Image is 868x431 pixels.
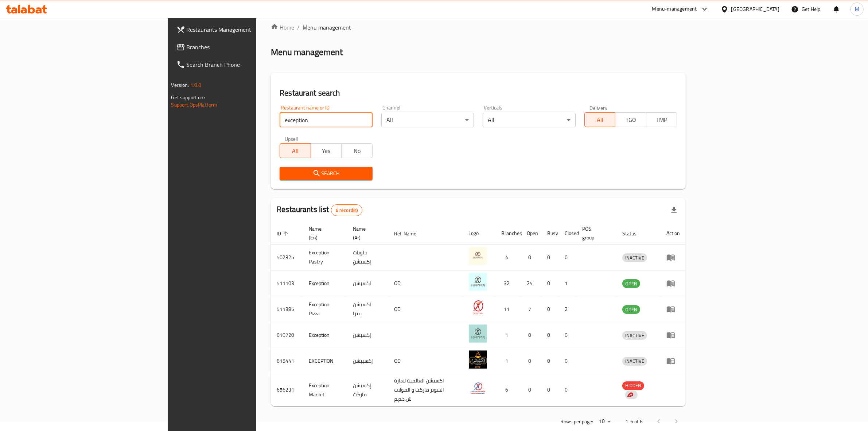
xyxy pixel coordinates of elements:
[542,222,559,245] th: Busy
[559,222,577,245] th: Closed
[559,270,577,296] td: 1
[303,374,347,406] td: Exception Market
[469,324,487,343] img: Exception
[353,224,379,242] span: Name (Ar)
[542,348,559,374] td: 0
[627,392,633,398] img: delivery hero logo
[622,331,647,340] span: INACTIVE
[589,105,608,110] label: Delivery
[649,115,674,125] span: TMP
[542,322,559,348] td: 0
[661,222,686,245] th: Action
[559,348,577,374] td: 0
[622,305,640,314] div: OPEN
[542,374,559,406] td: 0
[622,357,647,366] div: INACTIVE
[646,112,677,127] button: TMP
[496,222,521,245] th: Branches
[625,390,638,399] div: Indicates that the vendor menu management has been moved to DH Catalog service
[190,80,202,90] span: 1.0.0
[483,113,576,127] div: All
[542,296,559,322] td: 0
[381,113,474,127] div: All
[187,60,307,69] span: Search Branch Phone
[618,115,643,125] span: TGO
[559,322,577,348] td: 0
[521,222,542,245] th: Open
[615,112,646,127] button: TGO
[347,245,388,270] td: حلويات إكسبشن
[469,350,487,369] img: EXCEPTION
[388,348,463,374] td: OD
[560,417,593,426] p: Rows per page:
[280,88,677,99] h2: Restaurant search
[347,322,388,348] td: إكسبشن
[388,374,463,406] td: اكسبشن العالمية لادارة السوبر ماركت و المولات ش.ذ.م.م
[496,245,521,270] td: 4
[652,5,697,14] div: Menu-management
[347,270,388,296] td: اكسبشن
[583,224,608,242] span: POS group
[314,146,339,156] span: Yes
[303,296,347,322] td: Exception Pizza
[280,143,311,158] button: All
[496,270,521,296] td: 32
[469,273,487,291] img: Exception
[394,229,426,238] span: Ref. Name
[666,253,680,262] div: Menu
[596,416,614,427] div: Rows per page:
[280,113,373,127] input: Search for restaurant name or ID..
[345,146,370,156] span: No
[521,374,542,406] td: 0
[622,229,646,238] span: Status
[622,381,644,390] span: HIDDEN
[469,380,487,398] img: Exception Market
[171,80,189,90] span: Version:
[559,245,577,270] td: 0
[496,374,521,406] td: 6
[285,169,367,178] span: Search
[731,5,779,13] div: [GEOGRAPHIC_DATA]
[622,254,647,262] span: INACTIVE
[303,245,347,270] td: Exception Pastry
[341,143,373,158] button: No
[277,204,362,216] h2: Restaurants list
[347,374,388,406] td: إكسبشن ماركت
[303,322,347,348] td: Exception
[187,43,307,51] span: Branches
[309,224,338,242] span: Name (En)
[542,245,559,270] td: 0
[171,100,218,109] a: Support.OpsPlatform
[388,270,463,296] td: OD
[622,279,640,288] div: OPEN
[559,296,577,322] td: 2
[271,23,686,32] nav: breadcrumb
[665,201,683,219] div: Export file
[303,348,347,374] td: EXCEPTION
[625,417,643,426] p: 1-6 of 6
[666,279,680,288] div: Menu
[171,56,313,73] a: Search Branch Phone
[521,270,542,296] td: 24
[469,247,487,265] img: Exception Pastry
[855,5,859,13] span: M
[588,115,613,125] span: All
[496,322,521,348] td: 1
[285,136,298,141] label: Upsell
[496,296,521,322] td: 11
[283,146,308,156] span: All
[347,296,388,322] td: اكسبشن بيتزا
[469,299,487,317] img: Exception Pizza
[280,167,373,180] button: Search
[584,112,616,127] button: All
[521,296,542,322] td: 7
[496,348,521,374] td: 1
[521,322,542,348] td: 0
[171,93,205,102] span: Get support on:
[303,270,347,296] td: Exception
[542,270,559,296] td: 0
[622,253,647,262] div: INACTIVE
[171,21,313,38] a: Restaurants Management
[331,207,362,214] span: 6 record(s)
